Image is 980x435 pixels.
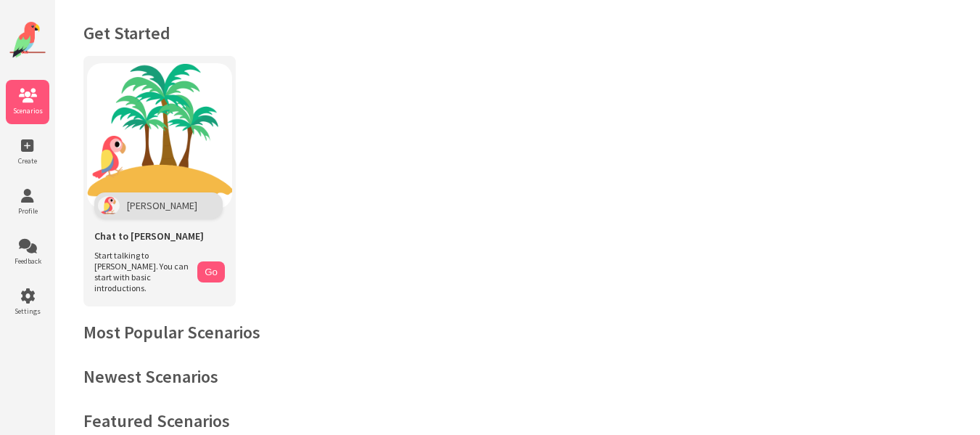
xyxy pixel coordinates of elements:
[87,63,232,208] img: Chat with Polly
[127,199,197,212] span: [PERSON_NAME]
[6,106,49,115] span: Scenarios
[6,256,49,266] span: Feedback
[83,22,951,44] h1: Get Started
[6,306,49,316] span: Settings
[83,321,951,343] h2: Most Popular Scenarios
[98,196,120,215] img: Polly
[197,261,225,282] button: Go
[83,365,951,388] h2: Newest Scenarios
[6,206,49,216] span: Profile
[94,250,190,293] span: Start talking to [PERSON_NAME]. You can start with basic introductions.
[83,410,951,432] h2: Featured Scenarios
[94,229,204,243] span: Chat to [PERSON_NAME]
[6,156,49,166] span: Create
[9,22,46,58] img: Website Logo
